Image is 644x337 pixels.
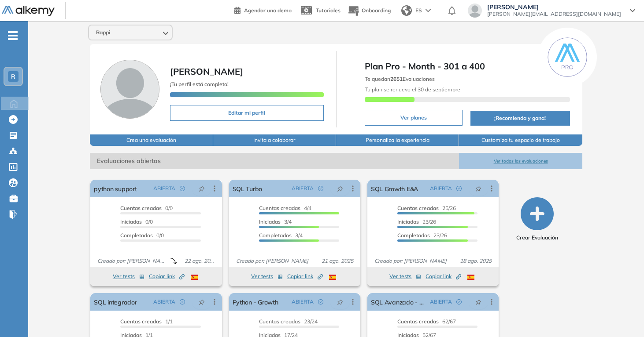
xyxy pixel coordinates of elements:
span: Tu plan se renueva el [365,86,460,93]
span: 4/4 [259,205,311,211]
span: pushpin [475,185,481,192]
span: pushpin [199,185,205,192]
span: pushpin [475,298,481,305]
span: 62/67 [397,318,456,325]
span: 23/24 [259,318,318,325]
span: 0/0 [120,218,153,225]
span: Tutoriales [316,7,341,14]
span: 22 ago. 2025 [181,257,218,265]
span: pushpin [337,298,343,305]
img: Logo [2,6,55,17]
span: 21 ago. 2025 [318,257,357,265]
img: world [401,5,412,16]
button: Personaliza la experiencia [336,134,459,146]
button: Invita a colaborar [213,134,336,146]
span: ¡Tu perfil está completo! [170,81,229,87]
button: ¡Recomienda y gana! [470,111,570,126]
span: Creado por: [PERSON_NAME] [233,257,312,265]
a: Python - Growth [233,293,278,311]
button: pushpin [469,295,488,309]
a: SQL integrador [94,293,137,311]
span: 25/26 [397,205,456,211]
span: check-circle [180,299,185,304]
span: check-circle [456,186,462,191]
img: ESP [329,275,336,280]
span: Completados [259,232,292,239]
span: ABIERTA [430,185,452,192]
button: Ver planes [365,110,463,126]
button: pushpin [192,181,211,196]
span: Evaluaciones abiertas [90,153,459,169]
span: Copiar link [287,272,323,280]
button: pushpin [192,295,211,309]
a: SQL Turbo [233,180,263,197]
button: Copiar link [426,271,461,282]
button: pushpin [330,181,350,196]
span: Cuentas creadas [120,318,162,325]
span: ABIERTA [153,298,175,306]
a: SQL Growth E&A [371,180,418,197]
span: Te quedan Evaluaciones [365,76,435,82]
a: python support [94,180,137,197]
button: Crea una evaluación [90,134,213,146]
span: 0/0 [120,232,164,239]
button: Ver todas las evaluaciones [459,153,582,169]
button: Copiar link [287,271,323,282]
a: Agendar una demo [234,4,292,15]
span: Rappi [96,29,110,36]
img: ESP [467,275,474,280]
button: Ver tests [389,271,421,282]
span: Copiar link [426,272,461,280]
span: Completados [120,232,153,239]
span: 1/1 [120,318,173,325]
span: check-circle [318,186,323,191]
span: Copiar link [149,272,185,280]
span: Cuentas creadas [120,205,162,211]
button: pushpin [330,295,350,309]
button: Ver tests [113,271,144,282]
a: SQL Avanzado - Growth [371,293,426,311]
button: Crear Evaluación [516,197,558,242]
span: Iniciadas [259,218,281,225]
button: Onboarding [348,1,391,20]
span: check-circle [318,299,323,304]
span: 18 ago. 2025 [456,257,495,265]
span: [PERSON_NAME] [487,4,621,11]
span: Cuentas creadas [259,205,300,211]
img: Foto de perfil [100,60,159,119]
span: pushpin [199,298,205,305]
span: ABIERTA [292,185,314,192]
span: Plan Pro - Month - 301 a 400 [365,60,570,73]
button: pushpin [469,181,488,196]
button: Customiza tu espacio de trabajo [459,134,582,146]
span: R [11,73,15,80]
span: Completados [397,232,430,239]
span: pushpin [337,185,343,192]
span: check-circle [456,299,462,304]
button: Editar mi perfil [170,105,323,121]
span: 23/26 [397,218,436,225]
span: ABIERTA [292,298,314,306]
span: Cuentas creadas [397,205,439,211]
span: Iniciadas [397,218,419,225]
span: Cuentas creadas [259,318,300,325]
button: Ver tests [251,271,283,282]
span: 0/0 [120,205,173,211]
button: Copiar link [149,271,185,282]
span: ABIERTA [430,298,452,306]
span: [PERSON_NAME] [170,66,243,77]
span: Agendar una demo [244,7,292,14]
span: 23/26 [397,232,447,239]
span: 3/4 [259,218,292,225]
span: Cuentas creadas [397,318,439,325]
span: check-circle [180,186,185,191]
span: [PERSON_NAME][EMAIL_ADDRESS][DOMAIN_NAME] [487,11,621,18]
span: Onboarding [362,7,391,14]
b: 2651 [390,76,403,82]
img: ESP [191,275,198,280]
span: Creado por: [PERSON_NAME] [371,257,450,265]
span: Crear Evaluación [516,234,558,242]
span: ABIERTA [153,185,175,192]
span: Creado por: [PERSON_NAME] [94,257,170,265]
span: 3/4 [259,232,303,239]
